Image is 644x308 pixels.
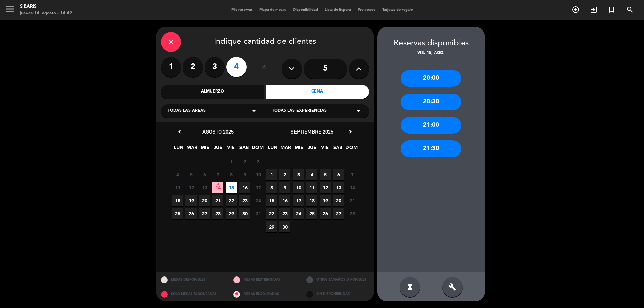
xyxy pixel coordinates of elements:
[346,208,358,219] span: 28
[346,169,358,180] span: 7
[239,208,250,219] span: 30
[320,195,331,206] span: 19
[266,221,277,232] span: 29
[253,195,264,206] span: 24
[321,8,354,12] span: Lista de Espera
[212,208,223,219] span: 28
[266,208,277,219] span: 22
[172,208,183,219] span: 25
[279,182,290,193] span: 9
[572,6,580,14] i: add_circle_outline
[290,128,333,135] span: septiembre 2025
[306,144,317,155] span: JUE
[226,156,237,167] span: 1
[199,195,210,206] span: 20
[448,283,457,291] i: build
[239,182,250,193] span: 16
[228,287,301,301] div: MESAS BLOQUEADAS
[320,208,331,219] span: 26
[253,208,264,219] span: 31
[228,8,256,12] span: Mis reservas
[226,182,237,193] span: 15
[256,8,289,12] span: Mapa de mesas
[306,169,317,180] span: 4
[185,169,197,180] span: 5
[212,169,223,180] span: 7
[239,195,250,206] span: 23
[212,195,223,206] span: 21
[20,3,72,10] div: sibaris
[293,182,304,193] span: 10
[346,195,358,206] span: 21
[401,70,461,87] div: 20:00
[156,272,229,287] div: MESAS DISPONIBLES
[266,85,369,99] div: Cena
[205,57,225,77] label: 3
[306,182,317,193] span: 11
[320,182,331,193] span: 12
[238,144,250,155] span: SAB
[272,108,327,114] span: Todas las experiencias
[266,182,277,193] span: 8
[320,169,331,180] span: 5
[185,182,197,193] span: 12
[172,169,183,180] span: 4
[168,108,206,114] span: Todas las áreas
[279,195,290,206] span: 16
[217,179,219,190] i: •
[156,287,229,301] div: SOLO MESAS BLOQUEADAS
[345,144,357,155] span: DOM
[401,117,461,134] div: 21:00
[225,144,236,155] span: VIE
[173,144,184,155] span: LUN
[279,208,290,219] span: 23
[250,107,258,115] i: arrow_drop_down
[377,37,485,50] div: Reservas disponibles
[406,283,414,291] i: hourglass_full
[377,50,485,57] div: vie. 15, ago.
[5,4,15,14] i: menu
[202,128,234,135] span: agosto 2025
[354,8,379,12] span: Pre-acceso
[186,144,197,155] span: MAR
[266,169,277,180] span: 1
[279,169,290,180] span: 2
[333,182,344,193] span: 13
[319,144,330,155] span: VIE
[172,182,183,193] span: 11
[379,8,416,12] span: Tarjetas de regalo
[226,169,237,180] span: 8
[332,144,343,155] span: SAB
[266,195,277,206] span: 15
[161,32,369,52] div: Indique cantidad de clientes
[347,128,354,135] i: chevron_right
[279,221,290,232] span: 30
[293,208,304,219] span: 24
[226,195,237,206] span: 22
[333,195,344,206] span: 20
[253,169,264,180] span: 10
[333,169,344,180] span: 6
[199,182,210,193] span: 13
[226,57,247,77] label: 4
[199,144,210,155] span: MIE
[199,208,210,219] span: 27
[590,6,598,14] i: exit_to_app
[333,208,344,219] span: 27
[306,195,317,206] span: 18
[253,182,264,193] span: 17
[185,195,197,206] span: 19
[401,140,461,157] div: 21:30
[239,169,250,180] span: 9
[253,57,275,80] div: ó
[267,144,278,155] span: LUN
[608,6,616,14] i: turned_in_not
[293,195,304,206] span: 17
[226,208,237,219] span: 29
[172,195,183,206] span: 18
[239,156,250,167] span: 2
[161,57,181,77] label: 1
[252,144,263,155] span: DOM
[228,272,301,287] div: MESAS RESTRINGIDAS
[626,6,634,14] i: search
